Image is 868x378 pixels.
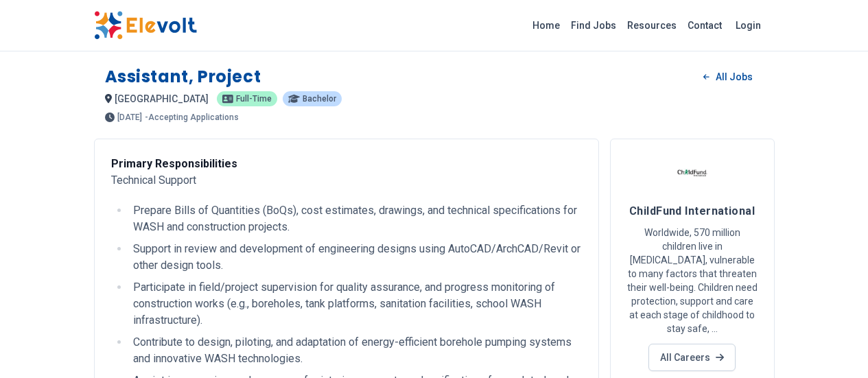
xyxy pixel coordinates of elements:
p: Technical Support [111,156,582,189]
li: Participate in field/project supervision for quality assurance, and progress monitoring of constr... [129,279,582,329]
a: All Careers [648,344,736,371]
img: ChildFund International [675,156,709,190]
p: - Accepting Applications [145,113,239,121]
strong: Primary Responsibilities [111,157,237,170]
span: Bachelor [303,95,336,103]
li: Prepare Bills of Quantities (BoQs), cost estimates, drawings, and technical specifications for WA... [129,202,582,235]
h1: Assistant, Project [105,66,261,88]
img: Elevolt [94,11,197,40]
a: All Jobs [692,67,763,87]
span: Full-time [236,95,272,103]
p: Worldwide, 570 million children live in [MEDICAL_DATA], vulnerable to many factors that threaten ... [627,226,758,335]
span: [DATE] [117,113,142,121]
li: Contribute to design, piloting, and adaptation of energy-efficient borehole pumping systems and i... [129,334,582,367]
a: Home [527,14,565,36]
li: Support in review and development of engineering designs using AutoCAD/ArchCAD/Revit or other des... [129,241,582,274]
a: Contact [682,14,727,36]
span: [GEOGRAPHIC_DATA] [115,93,209,104]
a: Login [727,12,769,39]
a: Find Jobs [565,14,622,36]
a: Resources [622,14,682,36]
span: ChildFund International [629,204,755,217]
